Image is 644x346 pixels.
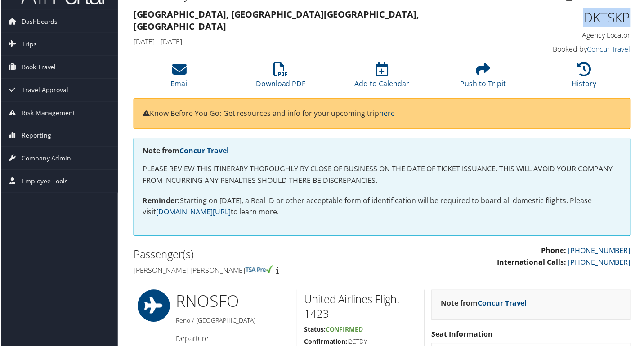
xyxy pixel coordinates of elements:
a: Concur Travel [479,299,528,309]
strong: Note from [142,146,228,156]
strong: [GEOGRAPHIC_DATA], [GEOGRAPHIC_DATA] [GEOGRAPHIC_DATA], [GEOGRAPHIC_DATA] [133,8,420,33]
p: Starting on [DATE], a Real ID or other acceptable form of identification will be required to boar... [142,196,622,219]
a: Push to Tripit [461,67,507,89]
strong: Status: [304,327,326,335]
h4: Departure [175,335,290,345]
h4: [PERSON_NAME] [PERSON_NAME] [133,266,376,276]
span: Book Travel [20,56,55,79]
strong: Reminder: [142,196,179,206]
span: Employee Tools [20,171,67,193]
span: Risk Management [20,102,74,124]
h2: United Airlines Flight 1423 [304,293,418,323]
span: Travel Approval [20,79,67,102]
h1: DKTSKP [517,8,632,27]
a: Concur Travel [179,146,228,156]
h4: [DATE] - [DATE] [133,37,504,47]
span: Reporting [20,125,50,147]
a: [PHONE_NUMBER] [569,247,632,257]
span: Company Admin [20,148,70,170]
a: [DOMAIN_NAME][URL] [156,208,230,218]
a: [PHONE_NUMBER] [569,258,632,268]
a: History [573,67,598,89]
span: Trips [20,33,36,56]
p: Know Before You Go: Get resources and info for your upcoming trip [142,108,622,120]
strong: Seat Information [432,331,494,341]
strong: Note from [442,299,528,309]
span: Dashboards [20,10,57,33]
h1: RNO SFO [175,291,290,314]
h2: Passenger(s) [133,248,376,263]
a: Email [170,67,188,89]
p: PLEASE REVIEW THIS ITINERARY THOROUGHLY BY CLOSE OF BUSINESS ON THE DATE OF TICKET ISSUANCE. THIS... [142,164,622,187]
h4: Agency Locator [517,31,632,40]
h5: Reno / [GEOGRAPHIC_DATA] [175,318,290,327]
a: Concur Travel [588,44,632,54]
h4: Booked by [517,44,632,54]
a: Add to Calendar [355,67,410,89]
img: tsa-precheck.png [245,266,274,275]
strong: Phone: [542,247,568,257]
strong: International Calls: [498,258,568,268]
a: Download PDF [256,67,306,89]
a: here [380,109,395,119]
span: Confirmed [326,327,363,335]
